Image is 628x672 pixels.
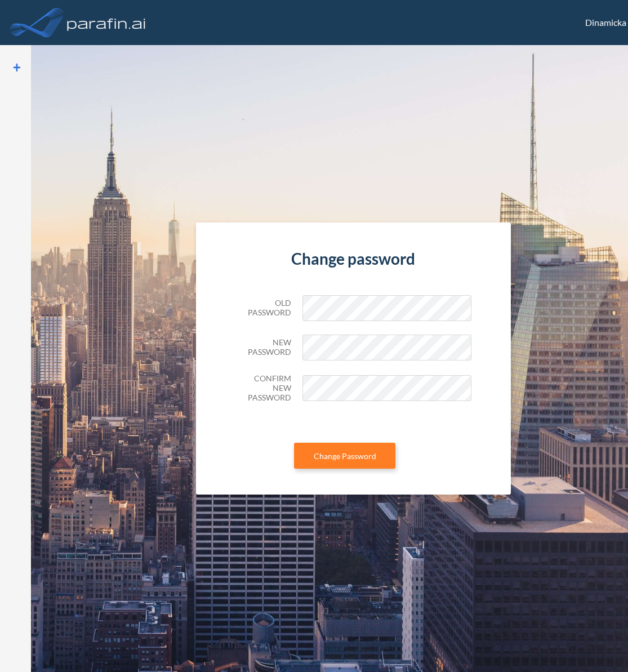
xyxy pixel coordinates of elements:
h4: Change password [235,250,471,269]
h5: New Password [235,338,291,357]
h5: Confirm New Password [235,374,291,402]
h5: Old Password [235,299,291,318]
img: logo [65,11,148,34]
button: Change Password [294,443,395,469]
